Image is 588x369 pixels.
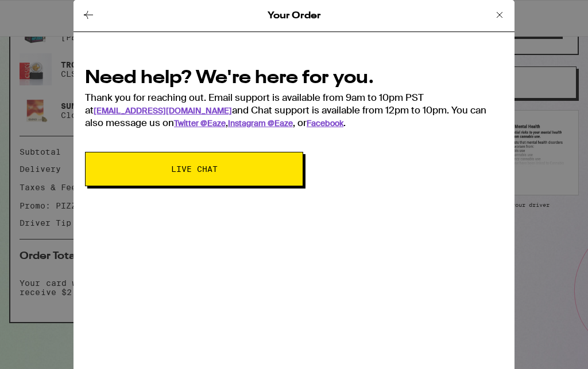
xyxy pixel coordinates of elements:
a: Facebook [307,118,343,128]
a: Instagram @Eaze [228,118,293,128]
a: [EMAIL_ADDRESS][DOMAIN_NAME] [94,105,232,116]
div: Thank you for reaching out. Email support is available from 9am to 10pm PST at and Chat support i... [85,65,503,129]
button: Live Chat [85,152,303,186]
h2: Need help? We're here for you. [85,65,503,91]
span: Live Chat [171,165,218,173]
a: Twitter @Eaze [174,118,226,128]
